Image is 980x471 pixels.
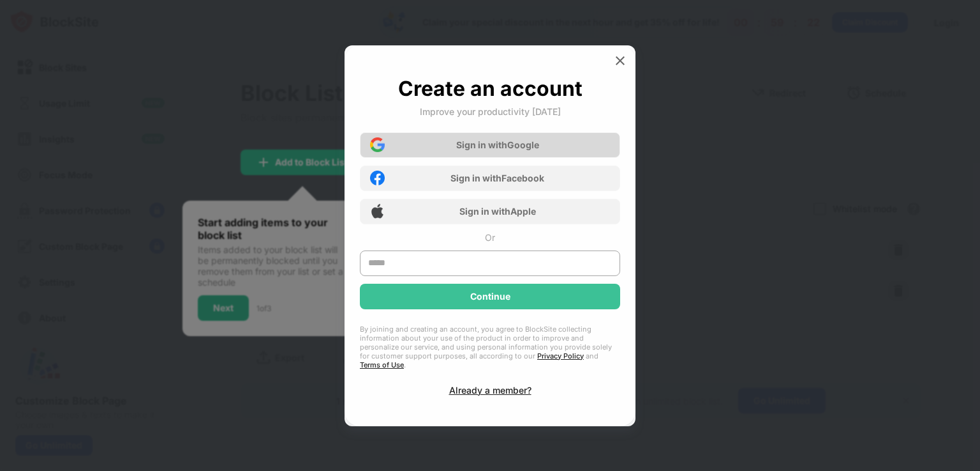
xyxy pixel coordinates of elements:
img: google-icon.png [370,137,385,152]
div: Already a member? [449,385,531,396]
img: apple-icon.png [370,204,385,219]
div: Sign in with Apple [459,206,536,217]
div: Continue [470,291,510,302]
div: Create an account [398,76,583,101]
a: Privacy Policy [537,351,584,360]
div: Or [485,232,495,243]
img: facebook-icon.png [370,171,385,185]
div: Sign in with Facebook [450,173,544,183]
div: By joining and creating an account, you agree to BlockSite collecting information about your use ... [360,325,620,369]
div: Improve your productivity [DATE] [420,106,561,117]
div: Sign in with Google [456,139,539,150]
a: Terms of Use [360,360,404,369]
